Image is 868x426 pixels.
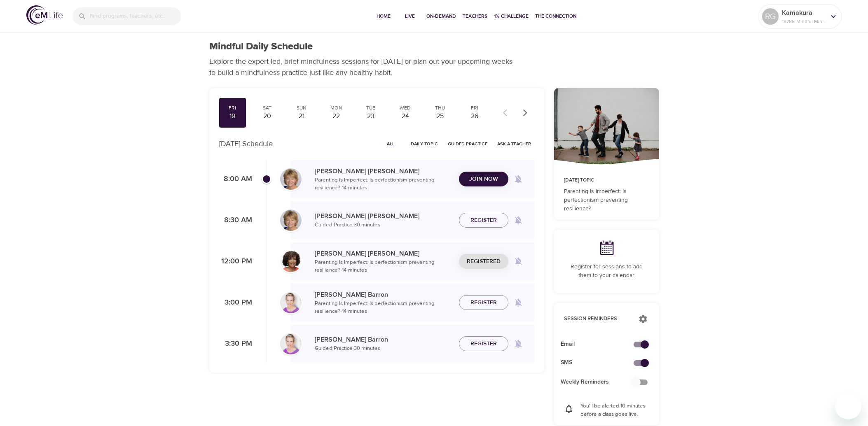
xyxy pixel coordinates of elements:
button: Join Now [459,172,508,187]
p: [PERSON_NAME] Barron [315,290,452,300]
button: Ask a Teacher [494,137,534,150]
div: 20 [257,112,277,121]
span: Daily Topic [411,140,438,148]
div: 26 [464,112,485,121]
p: Guided Practice · 30 minutes [315,345,452,353]
div: 22 [326,112,346,121]
button: All [378,137,404,150]
p: Session Reminders [564,315,630,323]
div: Wed [395,105,416,112]
p: You'll be alerted 10 minutes before a class goes live. [580,402,649,418]
img: Janet_Jackson-min.jpg [280,251,302,272]
span: Remind me when a class goes live every Friday at 8:30 AM [508,210,528,230]
p: Guided Practice · 30 minutes [315,221,452,229]
p: Parenting Is Imperfect: Is perfectionism preventing resilience? · 14 minutes [315,176,452,192]
p: 3:00 PM [219,297,252,308]
p: Parenting Is Imperfect: Is perfectionism preventing resilience? · 14 minutes [315,300,452,316]
span: Teachers [463,12,487,21]
span: Registered [467,256,501,267]
img: kellyb.jpg [280,292,302,313]
p: Register for sessions to add them to your calendar [564,263,649,280]
span: Home [374,12,393,21]
span: Live [400,12,420,21]
div: Thu [430,105,450,112]
button: Daily Topic [407,137,441,150]
p: 8:00 AM [219,174,252,185]
p: [DATE] Schedule [219,138,273,149]
div: Mon [326,105,346,112]
p: Kamakura [782,8,826,18]
p: 18786 Mindful Minutes [782,18,826,25]
div: Sun [291,105,312,112]
div: Sat [257,105,277,112]
div: RG [762,8,779,25]
button: Registered [459,254,508,269]
span: Remind me when a class goes live every Friday at 8:00 AM [508,169,528,189]
div: 23 [360,112,381,121]
span: The Connection [535,12,576,21]
span: All [381,140,401,148]
span: Remind me when a class goes live every Friday at 3:00 PM [508,293,528,312]
span: Join Now [469,174,498,184]
h1: Mindful Daily Schedule [209,41,313,53]
div: 19 [222,112,243,121]
div: 25 [430,112,450,121]
span: Register [470,215,497,226]
span: Register [470,298,497,308]
p: [PERSON_NAME] [PERSON_NAME] [315,211,452,221]
span: SMS [561,358,639,367]
p: [PERSON_NAME] [PERSON_NAME] [315,249,452,258]
p: 3:30 PM [219,338,252,349]
p: Parenting Is Imperfect: Is perfectionism preventing resilience? · 14 minutes [315,258,452,275]
p: [DATE] Topic [564,177,649,184]
p: Explore the expert-led, brief mindfulness sessions for [DATE] or plan out your upcoming weeks to ... [209,56,518,78]
div: 24 [395,112,416,121]
span: Guided Practice [448,140,487,148]
button: Register [459,295,508,310]
input: Find programs, teachers, etc... [90,7,181,25]
img: Lisa_Wickham-min.jpg [280,210,302,231]
div: Fri [222,105,243,112]
p: [PERSON_NAME] [PERSON_NAME] [315,166,452,176]
div: Fri [464,105,485,112]
p: Parenting Is Imperfect: Is perfectionism preventing resilience? [564,187,649,213]
div: 21 [291,112,312,121]
img: logo [26,5,63,25]
span: Register [470,339,497,349]
p: 8:30 AM [219,215,252,226]
span: Ask a Teacher [497,140,531,148]
button: Guided Practice [445,137,491,150]
span: Remind me when a class goes live every Friday at 12:00 PM [508,251,528,271]
div: Tue [360,105,381,112]
span: Weekly Reminders [561,378,639,386]
img: kellyb.jpg [280,333,302,354]
button: Register [459,336,508,352]
span: Remind me when a class goes live every Friday at 3:30 PM [508,334,528,354]
span: On-Demand [426,12,456,21]
iframe: Button to launch messaging window [835,393,861,419]
p: 12:00 PM [219,256,252,267]
button: Register [459,213,508,228]
p: [PERSON_NAME] Barron [315,335,452,345]
img: Lisa_Wickham-min.jpg [280,168,302,190]
span: Email [561,340,639,349]
span: 1% Challenge [494,12,529,21]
